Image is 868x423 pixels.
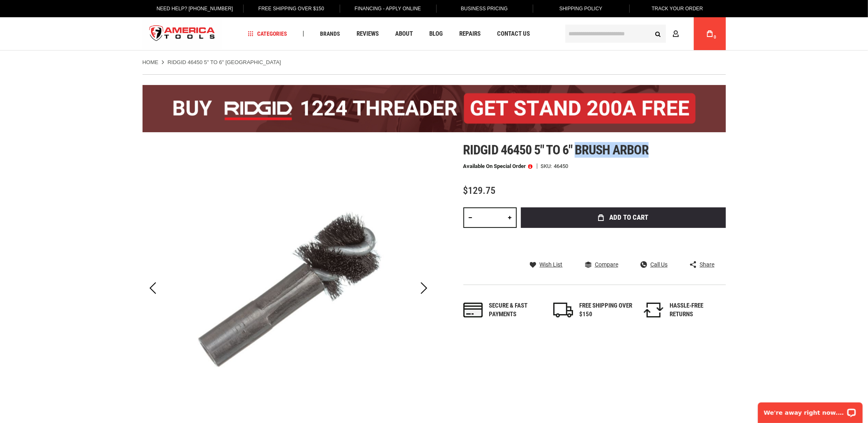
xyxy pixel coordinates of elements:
[320,31,340,37] span: Brands
[463,142,649,158] span: Ridgid 46450 5" to 6" brush arbor
[353,28,382,39] a: Reviews
[463,185,496,196] span: $129.75
[554,163,569,169] div: 46450
[530,261,563,268] a: Wish List
[244,28,291,39] a: Categories
[541,163,554,169] strong: SKU
[463,303,483,317] img: payments
[248,31,287,37] span: Categories
[489,301,543,319] div: Secure & fast payments
[143,85,726,132] img: BOGO: Buy the RIDGID® 1224 Threader (26092), get the 92467 200A Stand FREE!
[753,397,868,423] iframe: LiveChat chat widget
[700,262,714,267] span: Share
[553,303,573,317] img: shipping
[497,31,530,37] span: Contact Us
[609,214,648,221] span: Add to Cart
[459,31,481,37] span: Repairs
[519,230,728,254] iframe: Secure express checkout frame
[143,18,222,49] a: store logo
[143,18,222,49] img: America Tools
[395,31,413,37] span: About
[463,163,533,169] p: Available on Special Order
[650,26,666,41] button: Search
[540,262,563,267] span: Wish List
[650,262,668,267] span: Call Us
[391,28,417,39] a: About
[670,301,723,319] div: HASSLE-FREE RETURNS
[702,17,718,50] a: 0
[579,301,633,319] div: FREE SHIPPING OVER $150
[429,31,443,37] span: Blog
[456,28,484,39] a: Repairs
[316,28,344,39] a: Brands
[168,59,281,65] strong: RIDGID 46450 5" to 6" [GEOGRAPHIC_DATA]
[143,59,159,66] a: Home
[559,6,603,11] span: Shipping Policy
[585,261,618,268] a: Compare
[595,262,618,267] span: Compare
[426,28,447,39] a: Blog
[640,261,668,268] a: Call Us
[644,303,663,317] img: returns
[714,35,716,39] span: 0
[357,31,379,37] span: Reviews
[493,28,534,39] a: Contact Us
[521,207,726,228] button: Add to Cart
